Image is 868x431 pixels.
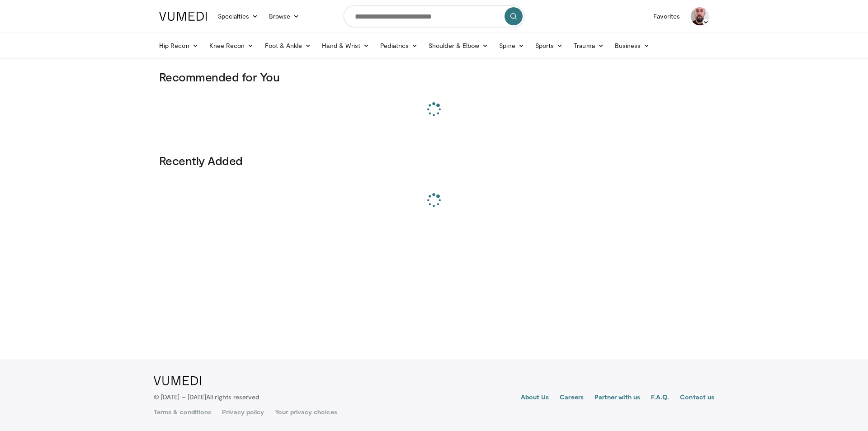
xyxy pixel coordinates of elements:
img: Avatar [691,7,709,25]
a: Pediatrics [375,37,423,55]
input: Search topics, interventions [344,5,524,27]
a: Favorites [648,7,685,25]
a: Hand & Wrist [316,37,375,55]
span: All rights reserved [206,393,259,401]
h3: Recently Added [159,153,709,168]
a: Foot & Ankle [259,37,317,55]
a: Browse [264,7,305,25]
h3: Recommended for You [159,70,709,84]
a: F.A.Q. [651,393,669,403]
a: Partner with us [594,393,640,403]
a: Trauma [568,37,609,55]
img: VuMedi Logo [159,12,207,21]
a: Careers [560,393,584,403]
a: Contact us [680,393,714,403]
a: Business [609,37,656,55]
a: Sports [530,37,569,55]
a: Spine [494,37,529,55]
a: Privacy policy [222,407,264,417]
a: Specialties [212,7,264,25]
a: About Us [521,393,549,403]
a: Hip Recon [154,37,204,55]
a: Shoulder & Elbow [423,37,494,55]
p: © [DATE] – [DATE] [154,393,259,402]
a: Terms & conditions [154,407,211,417]
a: Your privacy choices [275,407,337,417]
img: VuMedi Logo [154,376,201,385]
a: Knee Recon [204,37,259,55]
